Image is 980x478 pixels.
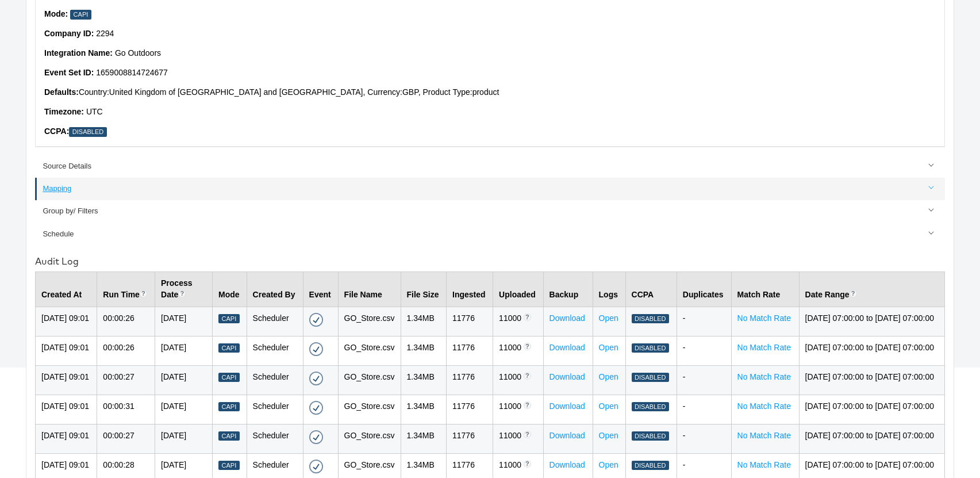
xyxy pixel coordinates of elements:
[36,307,97,336] td: [DATE] 09:01
[543,271,593,307] th: Backup
[677,395,731,424] td: -
[599,372,618,381] a: Open
[218,314,240,324] div: Capi
[338,424,401,453] td: GO_Store.csv
[44,87,79,97] strong: Defaults:
[632,343,669,353] div: Disabled
[97,307,155,336] td: 00:00:26
[599,313,618,323] a: Open
[35,200,945,223] a: Group by/ Filters
[44,48,113,58] strong: Integration Name:
[44,87,936,98] p: Country: United Kingdom of [GEOGRAPHIC_DATA] and [GEOGRAPHIC_DATA] , Currency: GBP , Product Type...
[401,424,447,453] td: 1.34 MB
[247,336,303,365] td: Scheduler
[737,401,791,411] a: No Match Rate
[70,10,91,20] div: Capi
[447,307,493,336] td: 11776
[401,271,447,307] th: File Size
[677,424,731,453] td: -
[36,336,97,365] td: [DATE] 09:01
[35,155,945,177] a: Source Details
[247,271,303,307] th: Created By
[338,271,401,307] th: File Name
[401,395,447,424] td: 1.34 MB
[247,365,303,395] td: Scheduler
[44,9,68,18] strong: Mode:
[247,424,303,453] td: Scheduler
[218,402,240,412] div: Capi
[44,107,84,116] strong: Timezone:
[155,271,213,307] th: Process Date
[303,271,338,307] th: Event
[155,395,213,424] td: [DATE]
[493,336,544,365] td: 11000
[218,431,240,441] div: Capi
[401,307,447,336] td: 1.34 MB
[401,365,447,395] td: 1.34 MB
[447,336,493,365] td: 11776
[447,395,493,424] td: 11776
[549,431,585,440] a: Download
[44,106,936,118] p: UTC
[549,372,585,381] a: Download
[43,161,939,172] div: Source Details
[677,336,731,365] td: -
[97,395,155,424] td: 00:00:31
[36,365,97,395] td: [DATE] 09:01
[44,67,936,79] p: 1659008814724677
[593,271,625,307] th: Logs
[799,395,944,424] td: [DATE] 07:00:00 to [DATE] 07:00:00
[737,313,791,323] a: No Match Rate
[599,343,618,352] a: Open
[799,271,944,307] th: Date Range
[155,336,213,365] td: [DATE]
[447,365,493,395] td: 11776
[218,343,240,353] div: Capi
[493,424,544,453] td: 11000
[599,460,618,469] a: Open
[549,343,585,352] a: Download
[493,271,544,307] th: Uploaded
[447,424,493,453] td: 11776
[155,424,213,453] td: [DATE]
[737,343,791,352] a: No Match Rate
[218,461,240,471] div: Capi
[43,183,939,194] div: Mapping
[218,373,240,383] div: Capi
[493,307,544,336] td: 11000
[35,223,945,245] a: Schedule
[43,229,939,240] div: Schedule
[44,127,69,136] strong: CCPA:
[338,307,401,336] td: GO_Store.csv
[632,402,669,412] div: Disabled
[447,271,493,307] th: Ingested
[247,307,303,336] td: Scheduler
[799,365,944,395] td: [DATE] 07:00:00 to [DATE] 07:00:00
[677,365,731,395] td: -
[625,271,677,307] th: CCPA
[599,431,618,440] a: Open
[677,307,731,336] td: -
[213,271,247,307] th: Mode
[737,460,791,469] a: No Match Rate
[799,307,944,336] td: [DATE] 07:00:00 to [DATE] 07:00:00
[338,365,401,395] td: GO_Store.csv
[731,271,799,307] th: Match Rate
[338,336,401,365] td: GO_Store.csv
[599,401,618,411] a: Open
[632,431,669,441] div: Disabled
[155,365,213,395] td: [DATE]
[338,395,401,424] td: GO_Store.csv
[549,313,585,323] a: Download
[44,29,94,38] strong: Company ID:
[632,461,669,471] div: Disabled
[36,271,97,307] th: Created At
[493,395,544,424] td: 11000
[247,395,303,424] td: Scheduler
[632,373,669,383] div: Disabled
[97,336,155,365] td: 00:00:26
[737,372,791,381] a: No Match Rate
[36,424,97,453] td: [DATE] 09:01
[97,365,155,395] td: 00:00:27
[36,395,97,424] td: [DATE] 09:01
